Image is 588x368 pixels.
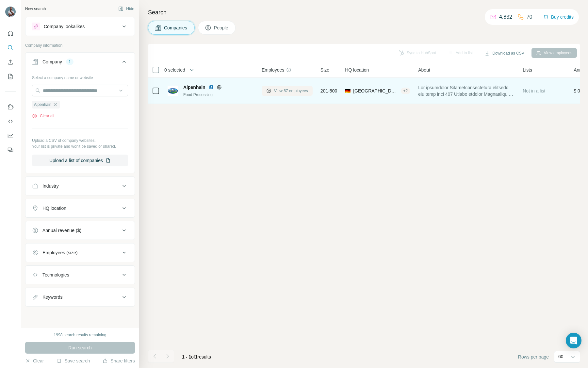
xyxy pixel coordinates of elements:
span: Companies [164,25,188,31]
button: My lists [5,71,16,82]
div: 1998 search results remaining [54,332,106,338]
button: Feedback [5,144,16,156]
img: Logo of Alpenhain [168,86,178,96]
span: [GEOGRAPHIC_DATA], [GEOGRAPHIC_DATA] [353,88,398,94]
span: People [214,25,229,31]
button: Use Surfe on LinkedIn [5,101,16,113]
button: HQ location [25,200,135,216]
div: Company lookalikes [44,23,85,30]
button: Quick start [5,27,16,39]
div: Industry [42,183,59,189]
span: 1 - 1 [182,354,191,360]
button: Enrich CSV [5,56,16,68]
div: + 2 [401,88,411,94]
span: Not in a list [523,88,545,93]
button: Industry [25,178,135,194]
span: 0 selected [164,67,185,73]
button: Save search [57,358,90,364]
button: Dashboard [5,130,16,142]
div: Keywords [42,294,62,300]
img: LinkedIn logo [209,85,214,90]
button: Search [5,42,16,54]
button: Clear all [32,113,54,119]
button: Hide [114,4,139,14]
span: 🇩🇪 [345,88,351,94]
p: Upload a CSV of company websites. [32,138,128,143]
button: Company1 [25,54,135,72]
div: 1 [66,59,73,65]
button: Annual revenue ($) [25,223,135,238]
div: Food Processing [183,92,254,98]
span: Lor ipsumdolor Sitametconsectetura elitsedd eiu temp inci 407 Utlabo etdolor Magnaaliqu eni adm V... [418,84,515,97]
p: 4,832 [499,13,512,21]
p: 70 [527,13,532,21]
div: HQ location [42,205,66,211]
button: Technologies [25,267,135,283]
span: 201-500 [320,88,337,94]
span: Size [320,67,329,73]
p: Your list is private and won't be saved or shared. [32,143,128,149]
button: Company lookalikes [25,19,135,34]
span: Alpenhain [183,84,205,91]
div: Employees (size) [42,249,77,256]
h4: Search [148,8,580,17]
button: Keywords [25,289,135,305]
img: Avatar [5,7,16,17]
span: Lists [523,67,532,73]
div: Company [42,59,62,65]
button: Clear [25,358,44,364]
span: of [191,354,195,360]
button: Use Surfe API [5,115,16,127]
span: HQ location [345,67,369,73]
div: Technologies [42,272,69,278]
div: New search [25,6,46,12]
button: Employees (size) [25,245,135,260]
button: Download as CSV [480,48,529,58]
p: Company information [25,42,135,48]
div: Open Intercom Messenger [566,333,581,348]
span: Rows per page [518,354,549,360]
p: 60 [558,353,563,360]
span: View 57 employees [274,88,308,94]
span: Employees [262,67,284,73]
span: $ 0-1M [574,88,588,93]
span: 1 [195,354,198,360]
button: Share filters [103,358,135,364]
span: About [418,67,430,73]
span: results [182,354,211,360]
button: Upload a list of companies [32,155,128,166]
button: Buy credits [543,12,574,22]
div: Annual revenue ($) [42,227,81,234]
div: Select a company name or website [32,72,128,81]
button: View 57 employees [262,86,313,96]
span: Alpenhain [34,102,51,108]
